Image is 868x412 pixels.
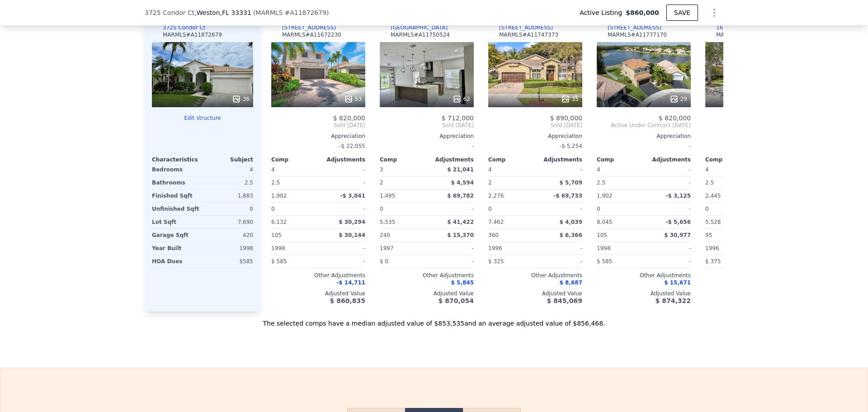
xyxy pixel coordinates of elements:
span: 3725 Condor Ct [145,8,194,17]
span: 8,045 [597,219,612,225]
div: Comp [705,156,752,163]
span: $ 890,000 [550,114,582,122]
span: $ 0 [380,258,388,265]
div: Appreciation [380,133,474,140]
div: - [646,176,691,189]
div: 2.5 [271,176,316,189]
div: 53 [344,95,362,104]
span: $ 820,000 [333,114,365,122]
div: Bathrooms [152,176,201,189]
div: - [320,255,365,268]
div: 1996 [705,242,750,255]
div: - [320,176,365,189]
span: $860,000 [626,8,659,17]
div: - [646,203,691,215]
div: MARMLS # A11672230 [282,31,341,38]
div: 1996 [488,242,533,255]
div: Other Adjustments [705,272,799,279]
span: -$ 5,254 [560,143,582,149]
span: $ 41,422 [447,219,474,225]
span: 1,902 [271,193,287,199]
span: $ 845,069 [547,297,582,304]
div: Year Built [152,242,201,255]
span: $ 15,671 [664,279,691,286]
div: 2.5 [705,176,750,189]
span: 5,535 [380,219,395,225]
span: 0 [597,206,600,212]
span: $ 860,835 [330,297,365,304]
div: 1998 [597,242,642,255]
div: Comp [488,156,535,163]
span: 4 [705,166,709,173]
div: [GEOGRAPHIC_DATA] [391,24,448,31]
div: Lot Sqft [152,216,201,228]
span: $ 325 [488,258,504,265]
span: Active Under Contract [DATE] [597,122,691,129]
div: Adjusted Value [705,290,799,297]
span: $ 69,782 [447,193,474,199]
div: 2.5 [597,176,642,189]
div: Other Adjustments [488,272,582,279]
div: MARMLS # A11827793 [716,31,775,38]
a: [STREET_ADDRESS] [271,24,336,31]
span: -$ 3,125 [666,193,691,199]
span: $ 15,370 [447,232,474,238]
div: 16400 Sapphire Pl [716,24,766,31]
span: $ 6,366 [560,232,582,238]
span: $ 820,000 [659,114,691,122]
div: 29 [670,95,687,104]
div: Other Adjustments [597,272,691,279]
span: 2,445 [705,193,721,199]
div: 2 [488,176,533,189]
span: 5,528 [705,219,721,225]
span: Active Listing [580,8,626,17]
div: 7,690 [204,216,253,228]
span: $ 712,000 [442,114,474,122]
div: Appreciation [488,133,582,140]
span: -$ 5,656 [666,219,691,225]
span: 4 [597,166,600,173]
span: $ 4,039 [560,219,582,225]
span: $ 8,687 [560,279,582,286]
span: 6,132 [271,219,287,225]
div: - [429,242,474,255]
div: Adjustments [535,156,582,163]
div: Subject [203,156,253,163]
div: $585 [204,255,253,268]
span: $ 375 [705,258,721,265]
div: MARMLS # A11872679 [163,31,222,38]
span: , Weston [194,8,251,17]
span: Sold [DATE] [488,122,582,129]
div: [STREET_ADDRESS] [499,24,553,31]
div: Comp [597,156,644,163]
button: Edit structure [152,114,253,122]
div: [STREET_ADDRESS] [608,24,661,31]
div: - [537,242,582,255]
div: - [597,140,691,152]
div: Appreciation [271,133,365,140]
span: 95 [705,232,712,238]
span: $ 585 [271,258,287,265]
span: 0 [380,206,383,212]
div: Appreciation [705,133,799,140]
button: Show Options [705,4,723,22]
a: [STREET_ADDRESS] [597,24,661,31]
div: 36 [232,95,250,104]
span: , FL 33331 [220,9,251,16]
div: 35 [561,95,579,104]
div: Appreciation [597,133,691,140]
div: - [320,163,365,176]
div: MARMLS # A11750524 [391,31,450,38]
span: 0 [271,206,275,212]
span: 240 [380,232,390,238]
div: Adjusted Value [271,290,365,297]
div: - [537,163,582,176]
span: MARMLS [255,9,283,16]
div: Adjustments [427,156,474,163]
div: - [537,203,582,215]
span: $ 30,977 [664,232,691,238]
div: Unfinished Sqft [152,203,201,215]
div: 420 [204,229,253,242]
span: 105 [271,232,282,238]
span: 2,276 [488,193,504,199]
